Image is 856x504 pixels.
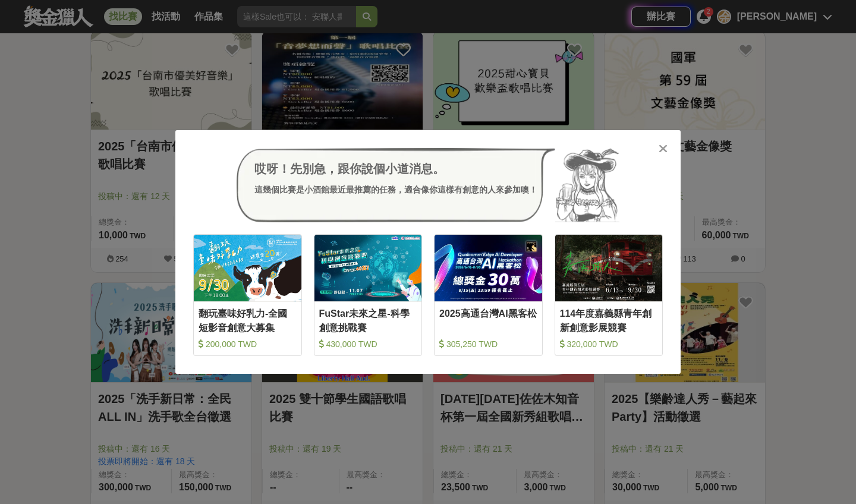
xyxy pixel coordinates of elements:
[254,184,537,196] div: 這幾個比賽是小酒館最近最推薦的任務，適合像你這樣有創意的人來參加噢！
[314,235,422,301] img: Cover Image
[435,235,542,301] img: Cover Image
[560,338,658,350] div: 320,000 TWD
[560,307,658,333] div: 114年度嘉義縣青年創新創意影展競賽
[194,235,301,301] img: Cover Image
[314,234,423,356] a: Cover ImageFuStar未來之星-科學創意挑戰賽 430,000 TWD
[199,307,297,333] div: 翻玩臺味好乳力-全國短影音創意大募集
[439,307,537,333] div: 2025高通台灣AI黑客松
[319,307,417,333] div: FuStar未來之星-科學創意挑戰賽
[199,338,297,350] div: 200,000 TWD
[555,235,663,301] img: Cover Image
[193,234,302,356] a: Cover Image翻玩臺味好乳力-全國短影音創意大募集 200,000 TWD
[434,234,543,356] a: Cover Image2025高通台灣AI黑客松 305,250 TWD
[555,148,619,223] img: Avatar
[555,234,663,356] a: Cover Image114年度嘉義縣青年創新創意影展競賽 320,000 TWD
[254,160,537,178] div: 哎呀！先別急，跟你說個小道消息。
[319,338,417,350] div: 430,000 TWD
[439,338,537,350] div: 305,250 TWD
